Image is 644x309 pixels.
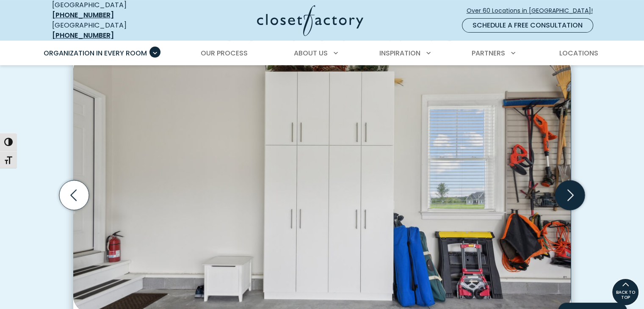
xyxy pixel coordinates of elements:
[38,41,607,65] nav: Primary Menu
[466,3,600,18] a: Over 60 Locations in [GEOGRAPHIC_DATA]!
[52,10,114,20] a: [PHONE_NUMBER]
[552,177,588,213] button: Next slide
[379,48,420,58] span: Inspiration
[52,30,114,40] a: [PHONE_NUMBER]
[294,48,328,58] span: About Us
[612,290,638,300] span: BACK TO TOP
[472,48,505,58] span: Partners
[56,177,92,213] button: Previous slide
[52,20,175,41] div: [GEOGRAPHIC_DATA]
[462,18,593,33] a: Schedule a Free Consultation
[467,6,600,15] span: Over 60 Locations in [GEOGRAPHIC_DATA]!
[201,48,248,58] span: Our Process
[612,279,639,306] a: BACK TO TOP
[44,48,147,58] span: Organization in Every Room
[559,48,598,58] span: Locations
[257,5,363,36] img: Closet Factory Logo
